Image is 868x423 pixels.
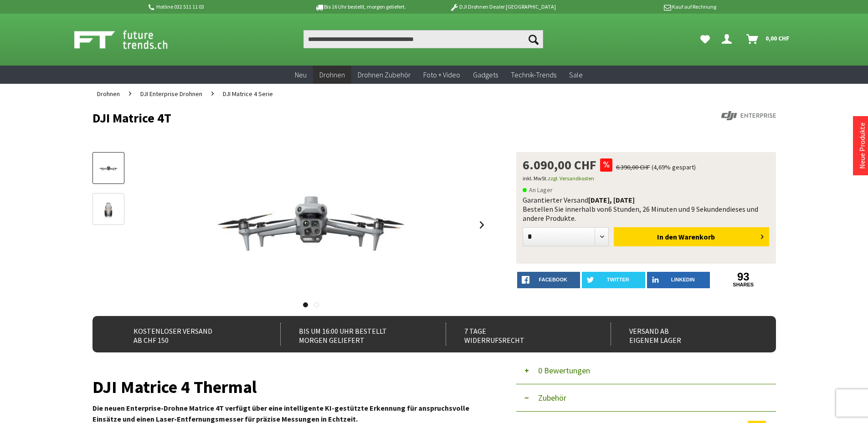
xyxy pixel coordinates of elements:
span: An Lager [523,184,553,195]
button: 0 Bewertungen [516,357,776,384]
button: Zubehör [516,384,776,412]
a: LinkedIn [647,272,710,288]
span: Warenkorb [678,232,715,241]
img: Vorschau: DJI Matrice 4T [95,161,122,176]
img: DJI Matrice 4T [182,152,441,298]
span: Gadgets [473,70,498,79]
span: DJI Matrice 4 Serie [223,90,273,98]
a: Neu [288,66,313,84]
span: Foto + Video [423,70,460,79]
a: DJI Matrice 4 Serie [218,84,277,104]
a: Drohnen [92,84,124,104]
img: DJI Enterprise [721,111,776,120]
b: [DATE], [DATE] [588,195,635,204]
a: DJI Enterprise Drohnen [136,84,207,104]
span: DJI Enterprise Drohnen [140,90,202,98]
a: Sale [563,66,589,84]
div: Bis um 16:00 Uhr bestellt Morgen geliefert [280,323,426,346]
div: Versand ab eigenem Lager [611,323,756,346]
h1: DJI Matrice 4T [92,111,639,125]
a: Technik-Trends [504,66,563,84]
a: shares [712,282,775,288]
a: Drohnen [313,66,351,84]
p: DJI Drohnen Dealer [GEOGRAPHIC_DATA] [431,1,574,12]
span: LinkedIn [671,277,695,282]
span: Neu [295,70,307,79]
p: inkl. MwSt. [523,173,770,184]
span: 6.090,00 CHF [523,158,596,171]
span: Drohnen [97,90,120,98]
a: Foto + Video [417,66,467,84]
span: 6.390,00 CHF [616,163,650,171]
button: In den Warenkorb [614,227,769,246]
p: Hotline 032 511 11 03 [147,1,289,12]
div: 7 Tage Widerrufsrecht [446,323,591,346]
a: 93 [712,272,775,282]
a: twitter [582,272,645,288]
a: Warenkorb [743,30,794,48]
input: Produkt, Marke, Kategorie, EAN, Artikelnummer… [303,30,543,48]
a: zzgl. Versandkosten [548,175,594,182]
div: Garantierter Versand Bestellen Sie innerhalb von dieses und andere Produkte. [523,195,770,223]
button: Suchen [524,30,543,48]
span: (4,69% gespart) [652,163,696,171]
a: Meine Favoriten [696,30,714,48]
span: Technik-Trends [511,70,556,79]
span: 0,00 CHF [765,31,790,46]
span: 6 Stunden, 26 Minuten und 9 Sekunden [608,204,726,214]
span: Drohnen [319,70,345,79]
span: Drohnen Zubehör [358,70,411,79]
h1: DJI Matrice 4 Thermal [92,381,489,393]
a: facebook [517,272,580,288]
span: Sale [569,70,583,79]
a: Drohnen Zubehör [351,66,417,84]
span: twitter [607,277,629,282]
p: Bis 16 Uhr bestellt, morgen geliefert. [289,1,431,12]
div: Kostenloser Versand ab CHF 150 [115,323,261,346]
span: facebook [539,277,567,282]
p: Kauf auf Rechnung [574,1,716,12]
img: Shop Futuretrends - zur Startseite wechseln [74,28,188,51]
a: Gadgets [467,66,504,84]
a: Dein Konto [718,30,739,48]
span: In den [657,232,677,241]
a: Neue Produkte [858,122,867,169]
